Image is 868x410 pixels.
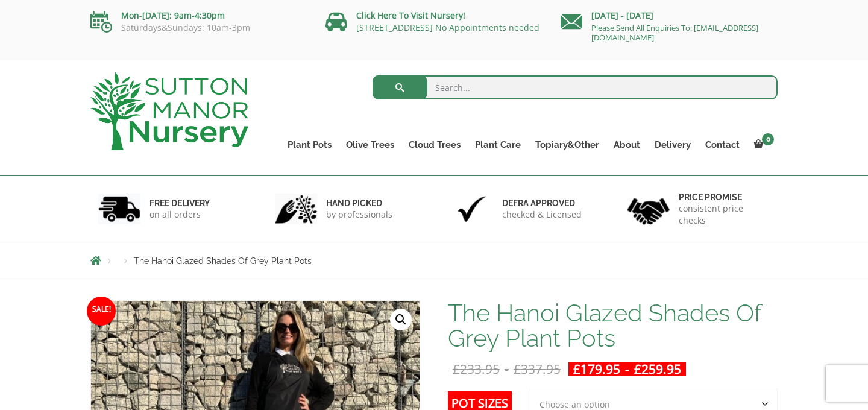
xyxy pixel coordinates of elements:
[326,209,392,221] p: by professionals
[356,10,465,21] a: Click Here To Visit Nursery!
[573,361,580,377] span: £
[762,133,774,145] span: 0
[339,136,401,153] a: Olive Trees
[591,22,758,43] a: Please Send All Enquiries To: [EMAIL_ADDRESS][DOMAIN_NAME]
[149,209,210,221] p: on all orders
[698,136,747,153] a: Contact
[275,194,317,224] img: 2.jpg
[451,194,493,224] img: 3.jpg
[453,361,500,377] bdi: 233.95
[627,191,670,227] img: 4.jpg
[528,136,606,153] a: Topiary&Other
[679,203,770,227] p: consistent price checks
[401,136,468,153] a: Cloud Trees
[280,136,339,153] a: Plant Pots
[448,362,565,376] del: -
[634,361,641,377] span: £
[90,72,248,150] img: logo
[647,136,698,153] a: Delivery
[448,300,778,351] h1: The Hanoi Glazed Shades Of Grey Plant Pots
[468,136,528,153] a: Plant Care
[356,22,539,33] a: [STREET_ADDRESS] No Appointments needed
[514,361,561,377] bdi: 337.95
[502,209,582,221] p: checked & Licensed
[90,23,307,33] p: Saturdays&Sundays: 10am-3pm
[568,362,686,376] ins: -
[90,8,307,23] p: Mon-[DATE]: 9am-4:30pm
[634,361,681,377] bdi: 259.95
[90,256,778,265] nav: Breadcrumbs
[573,361,620,377] bdi: 179.95
[606,136,647,153] a: About
[502,198,582,209] h6: Defra approved
[373,75,778,99] input: Search...
[134,256,312,266] span: The Hanoi Glazed Shades Of Grey Plant Pots
[561,8,778,23] p: [DATE] - [DATE]
[390,309,412,330] a: View full-screen image gallery
[98,194,140,224] img: 1.jpg
[87,297,116,326] span: Sale!
[453,361,460,377] span: £
[326,198,392,209] h6: hand picked
[747,136,778,153] a: 0
[149,198,210,209] h6: FREE DELIVERY
[514,361,521,377] span: £
[679,192,770,203] h6: Price promise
